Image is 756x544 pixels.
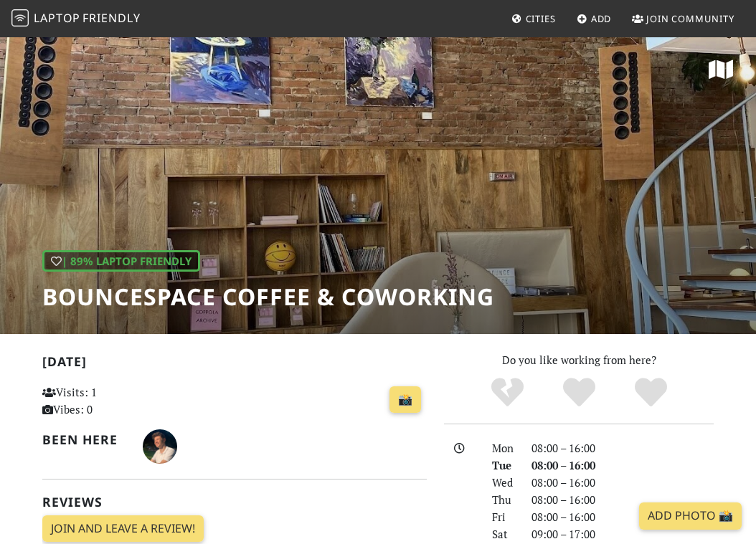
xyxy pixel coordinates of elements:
span: Laptop [34,10,80,26]
div: No [471,376,543,409]
p: Visits: 1 Vibes: 0 [42,383,159,418]
span: Friendly [82,10,140,26]
div: Definitely! [615,376,686,409]
a: LaptopFriendly LaptopFriendly [11,6,141,32]
a: Cities [506,6,562,32]
a: Add [571,6,618,32]
img: LaptopFriendly [11,9,29,27]
a: Join Community [626,6,740,32]
p: Do you like working from here? [444,351,714,368]
div: | 89% Laptop Friendly [42,250,200,272]
div: Thu [483,491,524,508]
a: Join and leave a review! [42,515,204,543]
div: 08:00 – 16:00 [523,508,722,525]
div: Wed [483,474,524,491]
div: 08:00 – 16:00 [523,474,722,491]
a: Add Photo 📸 [639,502,742,530]
div: 08:00 – 16:00 [523,439,722,457]
div: Mon [483,439,524,457]
div: 08:00 – 16:00 [523,491,722,508]
div: Tue [483,457,524,474]
h1: BounceSpace Coffee & Coworking [42,283,494,310]
div: Yes [543,376,615,409]
span: Add [591,12,612,25]
h2: Been here [42,432,126,447]
a: 📸 [389,386,421,414]
div: Fri [483,508,524,525]
span: Join Community [646,12,734,25]
span: Cities [526,12,556,25]
div: Sat [483,525,524,543]
div: 08:00 – 16:00 [523,457,722,474]
img: 6827-talha.jpg [143,429,177,464]
h2: Reviews [42,495,427,510]
h2: [DATE] [42,354,427,375]
span: Talha Şahin [143,437,177,452]
div: 09:00 – 17:00 [523,525,722,543]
